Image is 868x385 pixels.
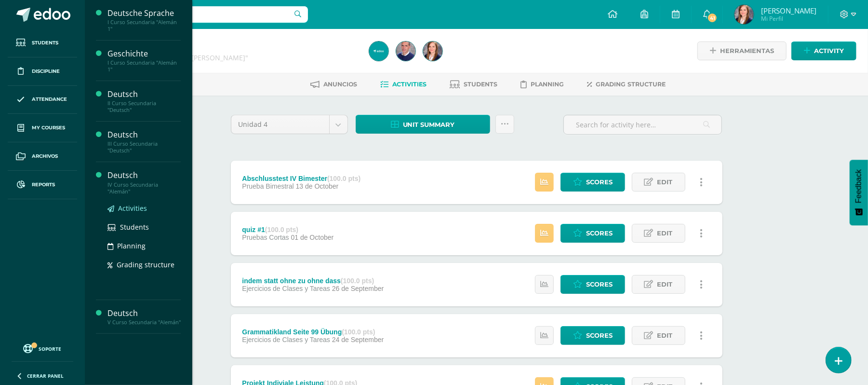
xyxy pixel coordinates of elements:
div: Abschlusstest IV Bimester [242,175,361,182]
a: Scores [561,326,625,345]
div: quiz #1 [242,226,334,234]
a: Attendance [8,86,77,114]
span: 01 de October [291,234,334,241]
span: Scores [586,275,613,293]
span: Discipline [32,68,60,75]
div: Deutsch [107,308,181,319]
span: Attendance [32,96,67,103]
a: GeschichteI Curso Secundaria "Alemán 1" [107,48,181,73]
div: IV Curso Secundaria "Alemán" [107,181,181,195]
div: I Curso Secundaria "Alemán 1" [107,59,181,73]
span: Ejercicios de Clases y Tareas [242,285,330,292]
a: Scores [561,275,625,294]
span: Planning [117,241,146,250]
button: Feedback - Mostrar encuesta [850,160,868,225]
span: Unit summary [403,116,455,134]
div: Grammatikland Seite 99 Übung [242,328,384,336]
a: Herramientas [697,41,787,60]
a: DeutschIII Curso Secundaria "Deutsch" [107,129,181,154]
span: Activity [814,42,844,60]
span: My courses [32,124,65,132]
img: 1515e9211533a8aef101277efa176555.png [396,41,415,61]
span: Scores [586,327,613,344]
span: Archivos [32,152,58,160]
a: Archivos [8,142,77,171]
input: Search for activity here… [564,115,721,134]
img: 30b41a60147bfd045cc6c38be83b16e6.png [423,41,442,61]
strong: (100.0 pts) [342,328,375,336]
h1: Deutsch [121,40,358,53]
span: Students [120,222,149,232]
a: Soporte [12,342,73,355]
span: Pruebas Cortas [242,234,289,241]
span: Ejercicios de Clases y Tareas [242,336,330,344]
span: Herramientas [720,42,774,60]
span: 24 de September [332,336,384,344]
span: Edit [657,224,673,242]
span: 13 de October [296,182,339,190]
a: Grading structure [587,77,666,92]
a: Students [107,221,181,233]
a: Unit summary [356,115,490,134]
span: Cerrar panel [27,372,64,379]
strong: (100.0 pts) [341,277,374,285]
div: V Curso Secundaria "Alemán" [107,319,181,326]
div: indem statt ohne zu ohne dass [242,277,384,285]
a: Activities [107,203,181,214]
span: Scores [586,173,613,191]
span: Activities [118,204,147,213]
a: Students [8,29,77,57]
span: Soporte [39,345,62,352]
span: Students [32,39,58,47]
a: Anuncios [310,77,357,92]
div: Geschichte [107,48,181,59]
div: Deutsch [107,170,181,181]
span: Scores [586,224,613,242]
a: Activities [380,77,427,92]
a: Scores [561,173,625,192]
strong: (100.0 pts) [327,175,361,182]
img: c42465e0b3b534b01a32bdd99c66b944.png [369,41,388,61]
span: Unidad 4 [239,115,322,134]
div: III Curso Secundaria 'Deutsch' [121,53,358,62]
a: Unidad 4 [231,115,347,134]
span: [PERSON_NAME] [761,6,816,15]
span: Grading structure [117,260,174,269]
img: 30b41a60147bfd045cc6c38be83b16e6.png [734,5,754,24]
span: Edit [657,327,673,344]
a: Discipline [8,57,77,86]
a: DeutschV Curso Secundaria "Alemán" [107,308,181,326]
span: Prueba Bimestral [242,182,294,190]
span: 26 de September [332,285,384,292]
span: Students [464,81,497,88]
span: Feedback [855,169,863,203]
a: Grading structure [107,259,181,270]
span: Edit [657,275,673,293]
span: Anuncios [323,81,357,88]
span: 41 [707,13,718,23]
div: III Curso Secundaria "Deutsch" [107,140,181,154]
a: Reports [8,171,77,199]
a: DeutschIV Curso Secundaria "Alemán" [107,170,181,194]
a: Activity [791,41,856,60]
div: II Curso Secundaria "Deutsch" [107,100,181,113]
div: Deutsche Sprache [107,8,181,19]
span: Grading structure [596,81,666,88]
a: DeutschII Curso Secundaria "Deutsch" [107,89,181,113]
span: Mi Perfil [761,14,816,23]
span: Activities [392,81,427,88]
a: Planning [521,77,564,92]
a: Scores [561,224,625,243]
span: Planning [531,81,564,88]
div: Deutsch [107,89,181,100]
div: I Curso Secundaria "Alemán 1" [107,19,181,32]
span: Reports [32,181,55,189]
a: Planning [107,240,181,251]
a: Deutsche SpracheI Curso Secundaria "Alemán 1" [107,8,181,32]
strong: (100.0 pts) [265,226,298,234]
input: Search a user… [91,6,308,23]
a: Students [450,77,497,92]
a: My courses [8,114,77,142]
div: Deutsch [107,129,181,140]
span: Edit [657,173,673,191]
